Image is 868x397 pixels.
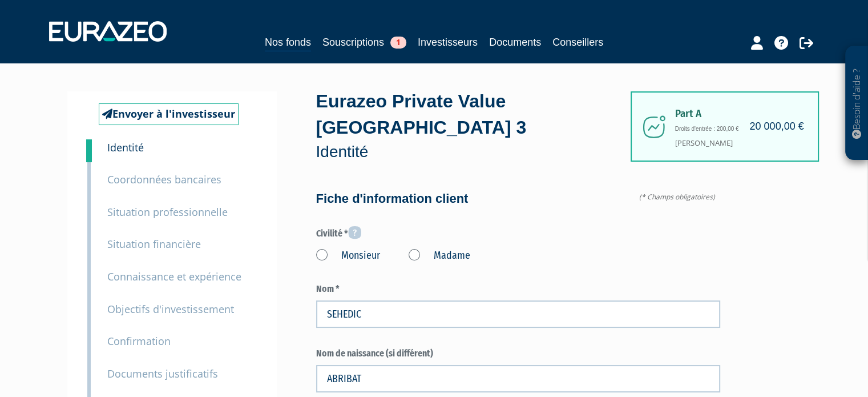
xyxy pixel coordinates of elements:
[489,34,541,50] a: Documents
[749,121,804,133] h4: 20 000,00 €
[675,126,801,132] h6: Droits d'entrée : 200,00 €
[107,205,228,219] small: Situation professionnelle
[107,141,144,154] small: Identité
[107,270,241,283] small: Connaissance et expérience
[107,367,218,380] small: Documents justificatifs
[850,52,863,155] p: Besoin d'aide ?
[390,37,406,49] span: 1
[316,89,630,163] div: Eurazeo Private Value [GEOGRAPHIC_DATA] 3
[316,226,720,240] label: Civilité *
[316,141,630,163] p: Identité
[316,192,720,206] h4: Fiche d'information client
[49,21,167,42] img: 1732889491-logotype_eurazeo_blanc_rvb.png
[99,103,239,125] a: Envoyer à l'investisseur
[675,108,801,120] span: Part A
[86,139,92,162] a: 1
[409,248,470,263] label: Madame
[265,34,311,52] a: Nos fonds
[418,34,478,50] a: Investisseurs
[631,91,819,162] div: [PERSON_NAME]
[107,237,201,251] small: Situation financière
[316,347,720,360] label: Nom de naissance (si différent)
[322,34,406,50] a: Souscriptions1
[316,248,380,263] label: Monsieur
[107,334,171,348] small: Confirmation
[552,34,603,50] a: Conseillers
[107,302,234,316] small: Objectifs d'investissement
[316,283,720,296] label: Nom *
[639,192,720,202] span: (* Champs obligatoires)
[107,173,221,186] small: Coordonnées bancaires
